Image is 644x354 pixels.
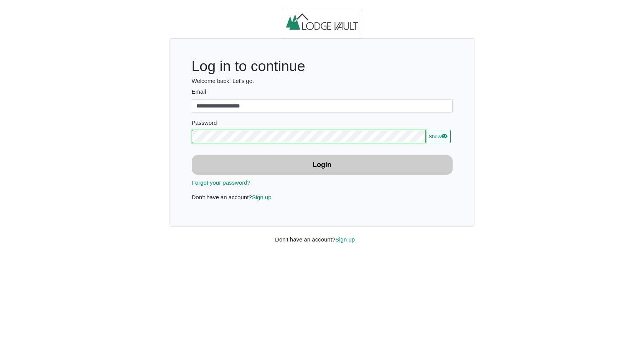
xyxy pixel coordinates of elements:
[269,227,375,244] div: Don't have an account?
[192,88,453,96] label: Email
[192,179,250,186] a: Forgot your password?
[441,133,447,139] svg: eye fill
[192,78,453,84] h6: Welcome back! Let's go.
[335,236,355,243] a: Sign up
[282,9,362,39] img: logo.2b93711c.jpg
[252,194,272,200] a: Sign up
[192,193,453,202] p: Don't have an account?
[425,130,451,144] button: Showeye fill
[192,119,453,130] legend: Password
[313,161,331,169] b: Login
[192,58,453,75] h1: Log in to continue
[192,155,453,175] button: Login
